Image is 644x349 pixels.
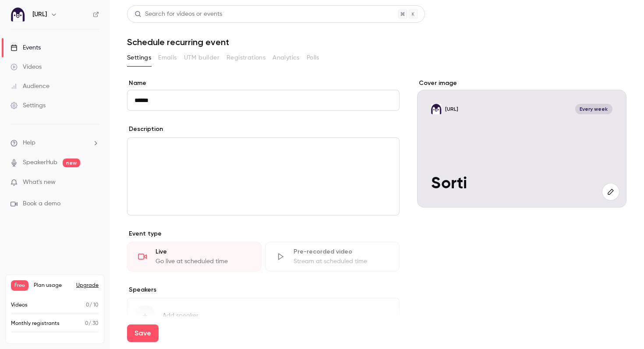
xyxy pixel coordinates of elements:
div: Search for videos or events [134,10,222,19]
div: Go live at scheduled time [156,257,251,266]
label: Name [127,79,400,88]
label: Cover image [417,79,626,88]
span: 0 [85,321,88,326]
p: Videos [11,301,28,309]
button: Upgrade [76,282,99,289]
span: Emails [158,53,177,63]
div: Settings [11,101,46,110]
span: Book a demo [23,199,60,208]
p: Event type [127,229,400,238]
div: Pre-recorded videoStream at scheduled time [265,242,400,271]
div: editor [127,138,399,215]
p: [URL] [445,106,458,113]
h1: Schedule recurring event [127,37,626,47]
p: Speakers [127,286,400,294]
button: Save [127,324,159,342]
p: / 30 [85,320,99,328]
span: UTM builder [184,53,219,63]
span: Registrations [226,53,265,63]
span: Free [11,280,28,291]
div: LiveGo live at scheduled time [127,242,262,271]
div: Pre-recorded video [294,247,389,256]
span: Help [23,138,35,148]
div: Live [156,247,251,256]
p: Sorti [431,174,612,193]
span: 0 [86,303,89,308]
div: Audience [11,82,50,91]
p: Monthly registrants [11,320,60,328]
h6: [URL] [32,10,47,19]
span: Analytics [272,53,300,63]
label: Description [127,125,163,134]
p: / 10 [86,301,99,309]
div: Stream at scheduled time [294,257,389,266]
span: Polls [307,53,319,63]
button: Add speaker [127,298,400,334]
li: help-dropdown-opener [11,138,99,148]
a: SpeakerHub [23,158,57,167]
span: Plan usage [34,282,71,289]
span: new [63,159,80,167]
section: description [127,137,400,215]
span: What's new [23,178,56,187]
iframe: Noticeable Trigger [88,179,99,187]
div: Videos [11,63,42,71]
button: Settings [127,51,151,65]
div: Events [11,43,41,52]
img: Sorti [431,104,442,114]
img: Ed.ai [11,7,25,21]
span: Every week [575,104,612,114]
